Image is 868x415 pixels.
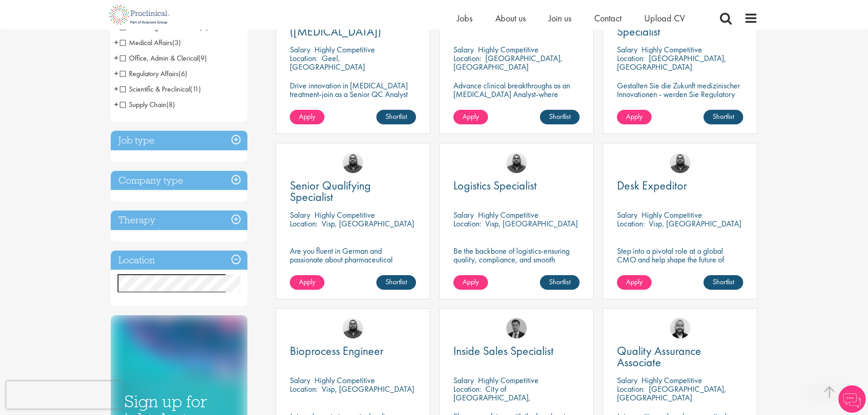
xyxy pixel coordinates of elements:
span: (8) [166,100,175,109]
p: Highly Competitive [642,210,702,220]
span: (3) [172,38,181,47]
p: Advance clinical breakthroughs as an [MEDICAL_DATA] Analyst-where precision meets purpose in ever... [453,81,580,116]
a: Inside Sales Specialist [453,345,580,357]
span: Salary [290,44,310,55]
iframe: reCAPTCHA [6,381,123,409]
p: Highly Competitive [478,375,539,385]
img: Chatbot [838,385,866,413]
a: Apply [617,275,652,290]
a: Shortlist [704,275,743,290]
p: [GEOGRAPHIC_DATA], [GEOGRAPHIC_DATA] [453,53,563,72]
span: Apply [462,277,479,287]
span: Scientific & Preclinical [120,84,190,94]
span: Salary [453,210,474,220]
a: Apply [453,275,488,290]
a: Apply [290,275,324,290]
p: Gestalten Sie die Zukunft medizinischer Innovationen - werden Sie Regulatory Affairs Specialist u... [617,81,743,124]
span: + [114,36,118,49]
img: Ashley Bennett [506,153,527,173]
span: Office, Admin & Clerical [120,53,198,63]
span: Senior Qualifying Specialist [290,178,371,205]
span: Location: [453,53,481,63]
span: Salary [290,210,310,220]
span: Salary [453,44,474,55]
p: Visp, [GEOGRAPHIC_DATA] [485,218,578,229]
span: Medical Affairs [120,38,181,47]
span: Salary [617,375,637,385]
span: Location: [290,218,318,229]
a: Desk Expeditor [617,180,743,191]
p: Highly Competitive [642,375,702,385]
img: Jordan Kiely [670,318,690,338]
span: (9) [198,53,207,63]
a: Shortlist [704,110,743,124]
span: Logistics Specialist [453,178,537,193]
span: Location: [617,384,645,394]
span: Salary [290,375,310,385]
p: Visp, [GEOGRAPHIC_DATA] [322,384,414,394]
span: Apply [626,112,642,121]
span: Apply [626,277,642,287]
span: + [114,67,118,80]
span: Location: [453,384,481,394]
p: Are you fluent in German and passionate about pharmaceutical compliance? Ready to take the lead i... [290,246,416,298]
span: Apply [299,112,315,121]
p: Highly Competitive [314,210,375,220]
p: City of [GEOGRAPHIC_DATA], [GEOGRAPHIC_DATA] [453,384,531,411]
span: Location: [617,218,645,229]
span: Location: [290,53,318,63]
span: Location: [617,53,645,63]
span: (11) [190,84,201,94]
span: Apply [462,112,479,121]
p: Visp, [GEOGRAPHIC_DATA] [322,218,414,229]
a: Join us [549,12,571,24]
span: Supply Chain [120,100,166,109]
a: Contact [594,12,621,24]
a: Upload CV [644,12,685,24]
p: Drive innovation in [MEDICAL_DATA] treatment-join as a Senior QC Analyst and ensure excellence in... [290,81,416,116]
h3: Job type [111,131,247,150]
p: Geel, [GEOGRAPHIC_DATA] [290,53,365,72]
img: Carl Gbolade [506,318,527,338]
span: Location: [290,384,318,394]
p: Step into a pivotal role at a global CMO and help shape the future of healthcare. [617,246,743,272]
a: Senior Qualifying Specialist [290,180,416,203]
span: Location: [453,218,481,229]
span: + [114,51,118,65]
span: Medical Affairs [120,38,172,47]
img: Ashley Bennett [343,153,363,173]
span: Quality Assurance Associate [617,343,701,370]
span: Regulatory Affairs [120,69,179,78]
span: + [114,82,118,96]
span: Desk Expeditor [617,178,687,193]
a: Quality Assurance Associate [617,345,743,368]
span: Salary [453,375,474,385]
a: Apply [453,110,488,124]
a: Shortlist [376,110,416,124]
p: Be the backbone of logistics-ensuring quality, compliance, and smooth operations in a dynamic env... [453,246,580,272]
img: Ashley Bennett [670,153,690,173]
a: Regulatory Affairs Specialist [617,15,743,37]
span: Supply Chain [120,100,175,109]
a: Apply [290,110,324,124]
a: Logistics Specialist [453,180,580,191]
h3: Therapy [111,210,247,230]
h3: Company type [111,171,247,190]
span: Office, Admin & Clerical [120,53,207,63]
a: Jobs [457,12,473,24]
a: About us [495,12,526,24]
p: Visp, [GEOGRAPHIC_DATA] [649,218,741,229]
img: Ashley Bennett [343,318,363,338]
